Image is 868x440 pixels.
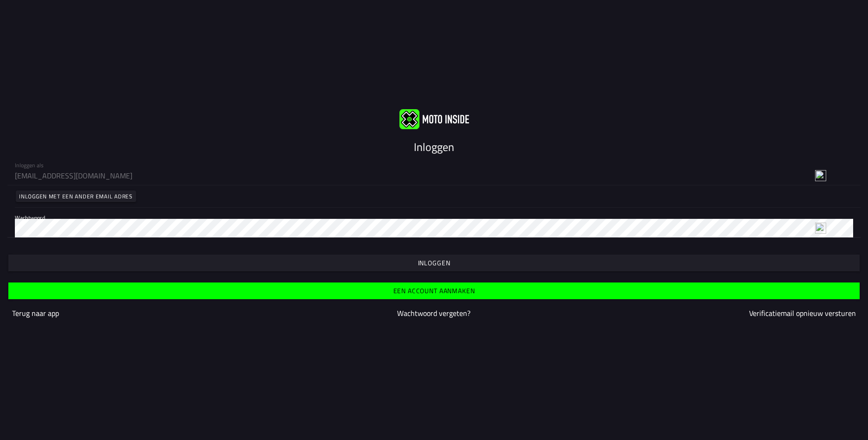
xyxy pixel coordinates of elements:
a: Wachtwoord vergeten? [397,308,470,319]
ion-button: Een account aanmaken [8,282,860,299]
ion-text: Inloggen [414,138,454,155]
a: Terug naar app [12,308,59,319]
ion-text: Inloggen [418,260,450,266]
ion-button: Inloggen met een ander email adres [16,190,136,202]
a: Verificatiemail opnieuw versturen [749,308,856,319]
